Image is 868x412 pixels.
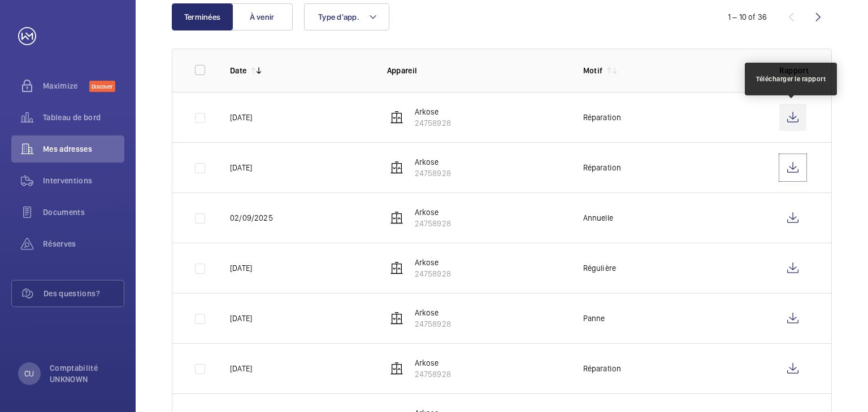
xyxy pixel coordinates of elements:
[415,218,451,229] p: 24758928
[43,238,124,249] span: Réserves
[230,112,252,123] p: [DATE]
[230,212,273,223] p: 02/09/2025
[43,143,124,155] span: Mes adresses
[390,161,403,174] img: elevator.svg
[415,357,451,369] p: Arkose
[43,175,124,186] span: Interventions
[583,162,622,173] p: Réparation
[415,106,451,117] p: Arkose
[415,369,451,380] p: 24758928
[415,307,451,318] p: Arkose
[415,268,451,279] p: 24758928
[230,65,246,76] p: Date
[390,362,403,375] img: elevator.svg
[583,262,617,274] p: Régulière
[583,212,613,223] p: Annuelle
[390,312,403,325] img: elevator.svg
[390,111,403,124] img: elevator.svg
[415,207,451,218] p: Arkose
[230,162,252,173] p: [DATE]
[415,117,451,129] p: 24758928
[387,65,565,76] p: Appareil
[232,3,293,30] button: À venir
[43,80,89,91] span: Maximize
[756,74,826,84] div: Télécharger le rapport
[583,313,605,324] p: Panne
[415,156,451,168] p: Arkose
[89,81,115,92] span: Discover
[583,363,622,374] p: Réparation
[43,112,124,123] span: Tableau de bord
[44,288,124,299] span: Des questions?
[390,211,403,225] img: elevator.svg
[415,168,451,179] p: 24758928
[230,262,252,274] p: [DATE]
[583,65,603,76] p: Motif
[318,12,359,21] span: Type d'app.
[583,112,622,123] p: Réparation
[390,261,403,275] img: elevator.svg
[50,362,118,385] p: Comptabilité UNKNOWN
[172,3,233,30] button: Terminées
[415,318,451,330] p: 24758928
[304,3,389,30] button: Type d'app.
[728,11,767,23] div: 1 – 10 of 36
[43,207,124,218] span: Documents
[230,313,252,324] p: [DATE]
[230,363,252,374] p: [DATE]
[24,368,34,379] p: CU
[415,257,451,268] p: Arkose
